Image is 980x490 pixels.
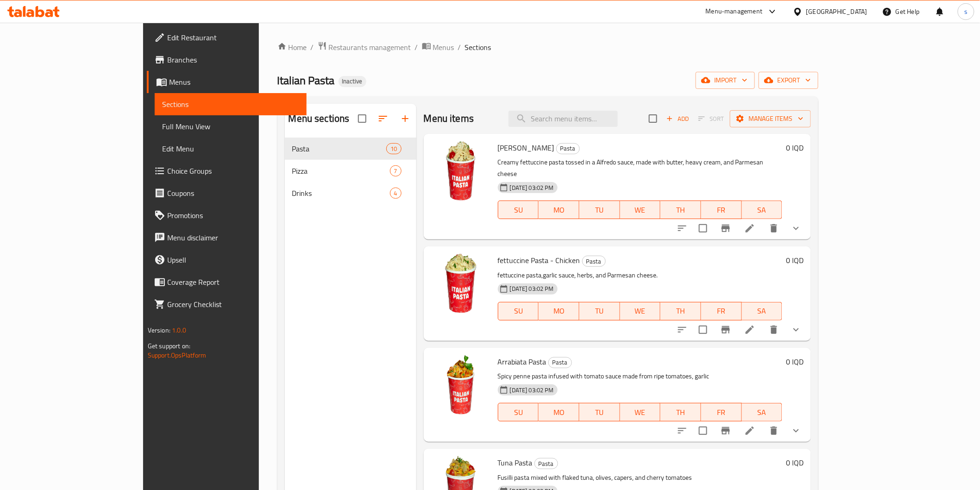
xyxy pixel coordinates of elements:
span: Edit Restaurant [167,32,299,43]
span: Version: [148,324,170,336]
a: Restaurants management [318,41,411,53]
span: TU [583,203,616,217]
span: [DATE] 03:02 PM [506,386,558,395]
button: SA [742,302,783,320]
button: sort-choices [671,420,693,442]
span: Inactive [339,77,366,85]
button: import [696,72,755,89]
a: Menus [422,41,454,53]
span: SU [502,304,535,318]
button: delete [763,420,785,442]
div: Pasta10 [285,138,416,160]
button: TH [660,302,701,320]
span: FR [705,406,738,419]
div: [GEOGRAPHIC_DATA] [806,6,867,17]
p: Spicy penne pasta infused with tomato sauce made from ripe tomatoes, garlic [498,371,782,382]
span: Restaurants management [329,42,411,53]
span: TU [583,406,616,419]
div: Drinks4 [285,182,416,204]
span: WE [624,304,657,318]
button: WE [620,201,661,219]
span: TH [664,203,697,217]
button: show more [785,420,807,442]
span: MO [542,304,576,318]
span: 10 [387,144,401,153]
button: SU [498,201,539,219]
span: Select to update [693,320,713,339]
span: Pasta [292,143,387,154]
input: search [509,111,618,127]
span: SA [746,304,779,318]
span: Menus [433,42,454,53]
span: TH [664,304,697,318]
button: TU [579,403,620,421]
span: Select section [643,109,663,128]
button: Branch-specific-item [715,217,737,239]
span: Full Menu View [162,121,299,132]
button: TH [660,403,701,421]
span: Select to update [693,421,713,440]
button: Add section [394,107,416,130]
span: TH [664,406,697,419]
span: FR [705,203,738,217]
img: Arrabiata Pasta [431,355,490,415]
a: Support.OpsPlatform [148,349,207,361]
span: FR [705,304,738,318]
span: Choice Groups [167,165,299,176]
button: Add [663,112,692,126]
a: Promotions [147,204,307,226]
button: Branch-specific-item [715,420,737,442]
a: Coupons [147,182,307,204]
span: SU [502,203,535,217]
button: MO [539,302,579,320]
span: Pasta [557,143,579,154]
div: Inactive [339,76,366,87]
a: Sections [155,93,307,115]
span: Add [665,113,690,124]
span: Select section first [692,112,730,126]
button: show more [785,319,807,341]
span: export [766,75,811,86]
button: WE [620,302,661,320]
span: Pizza [292,165,390,176]
h6: 0 IQD [786,254,804,267]
h2: Menu items [424,112,474,126]
span: Manage items [737,113,804,125]
a: Edit menu item [744,324,755,335]
span: Add item [663,112,692,126]
li: / [458,42,461,53]
span: Coverage Report [167,276,299,288]
button: MO [539,403,579,421]
h2: Menu sections [289,112,350,126]
span: 1.0.0 [172,324,186,336]
button: TU [579,201,620,219]
span: WE [624,203,657,217]
span: TU [583,304,616,318]
button: TU [579,302,620,320]
span: Italian Pasta [277,70,335,91]
button: SA [742,403,783,421]
span: Drinks [292,188,390,199]
span: Pasta [583,256,605,267]
span: Coupons [167,188,299,199]
span: fettuccine Pasta - Chicken [498,253,580,267]
a: Grocery Checklist [147,293,307,315]
span: [DATE] 03:02 PM [506,284,558,293]
span: SA [746,203,779,217]
svg: Show Choices [791,324,802,335]
a: Choice Groups [147,160,307,182]
span: SU [502,406,535,419]
a: Menu disclaimer [147,226,307,249]
span: Arrabiata Pasta [498,355,547,369]
span: 4 [390,189,401,198]
span: Upsell [167,254,299,265]
div: Menu-management [706,6,763,17]
button: FR [701,201,742,219]
span: Select all sections [352,109,372,128]
div: Pizza7 [285,160,416,182]
span: Sections [465,42,491,53]
button: TH [660,201,701,219]
button: Manage items [730,110,811,127]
